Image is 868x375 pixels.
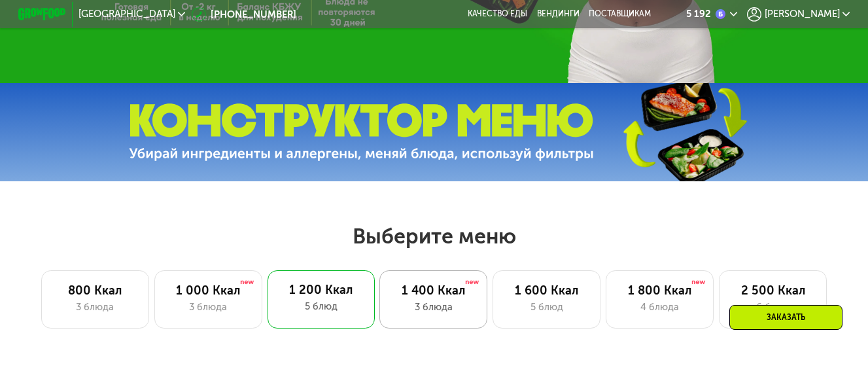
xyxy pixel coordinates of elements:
h2: Выберите меню [39,223,829,249]
div: Заказать [729,305,842,330]
div: 1 600 Ккал [505,283,588,298]
a: Вендинги [537,9,580,19]
span: [PERSON_NAME] [765,9,840,19]
div: 2 500 Ккал [731,283,814,298]
div: 4 блюда [618,300,701,314]
div: 5 блюд [505,300,588,314]
div: 1 400 Ккал [392,283,475,298]
a: [PHONE_NUMBER] [192,7,296,22]
div: 3 блюда [392,300,475,314]
span: [GEOGRAPHIC_DATA] [78,9,175,19]
a: Качество еды [468,9,527,19]
div: 5 192 [686,9,711,19]
div: 3 блюда [54,300,137,314]
div: 5 блюд [279,299,362,313]
div: поставщикам [589,9,651,19]
div: 3 блюда [167,300,250,314]
div: 1 800 Ккал [618,283,701,298]
div: 1 200 Ккал [279,283,362,297]
div: 6 блюд [731,300,814,314]
div: 1 000 Ккал [167,283,250,298]
div: 800 Ккал [54,283,137,298]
